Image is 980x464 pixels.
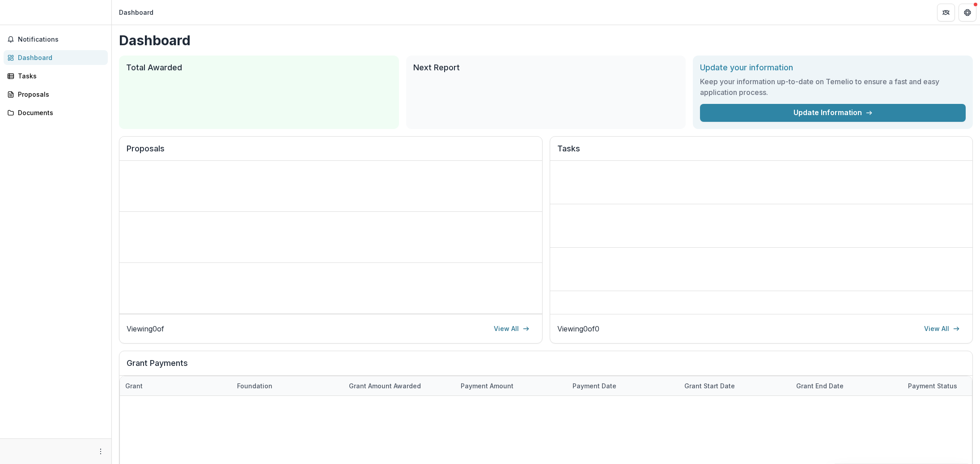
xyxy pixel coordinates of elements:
[4,105,108,120] a: Documents
[557,144,966,161] h2: Tasks
[700,104,966,122] a: Update Information
[18,108,101,117] div: Documents
[959,4,976,21] button: Get Help
[119,32,973,48] h1: Dashboard
[4,87,108,102] a: Proposals
[4,32,108,47] button: Notifications
[127,323,164,334] p: Viewing 0 of
[937,4,955,21] button: Partners
[700,63,966,73] h2: Update your information
[18,36,104,43] span: Notifications
[18,71,101,81] div: Tasks
[127,358,965,375] h2: Grant Payments
[700,76,966,98] h3: Keep your information up-to-date on Temelio to ensure a fast and easy application process.
[115,6,157,19] nav: breadcrumb
[119,8,153,17] div: Dashboard
[919,322,965,336] a: View All
[488,322,535,336] a: View All
[4,69,108,83] a: Tasks
[127,144,535,161] h2: Proposals
[18,90,101,99] div: Proposals
[126,63,392,73] h2: Total Awarded
[18,53,101,62] div: Dashboard
[4,50,108,65] a: Dashboard
[557,323,599,334] p: Viewing 0 of 0
[413,63,679,73] h2: Next Report
[95,446,106,457] button: More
